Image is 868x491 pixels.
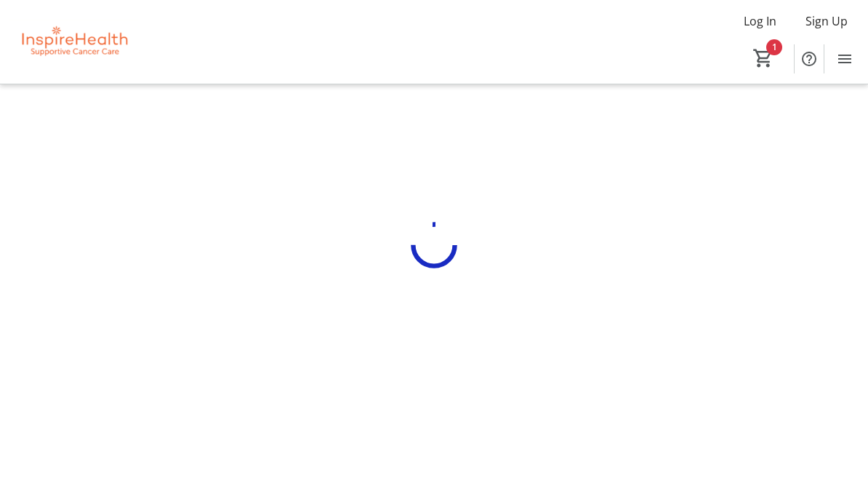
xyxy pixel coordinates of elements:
button: Help [795,45,824,74]
span: Sign Up [805,13,848,31]
button: Menu [830,45,859,74]
button: Cart [750,46,776,72]
button: Log In [732,10,788,33]
span: Log In [744,13,776,31]
img: InspireHealth Supportive Cancer Care's Logo [9,6,138,79]
button: Sign Up [794,10,859,33]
